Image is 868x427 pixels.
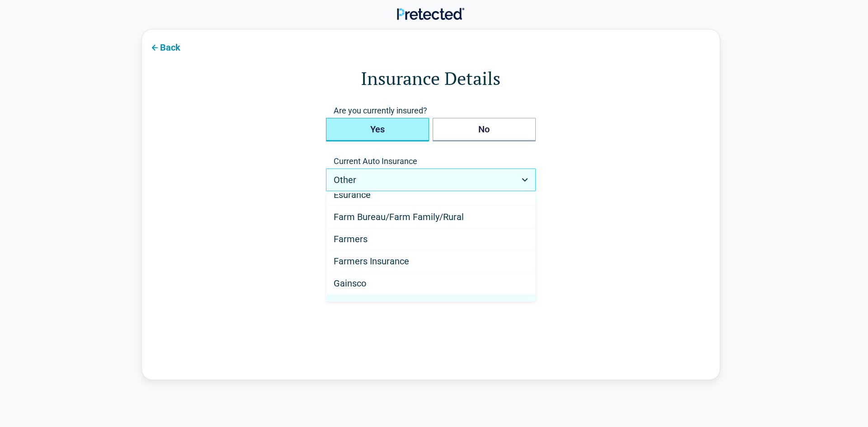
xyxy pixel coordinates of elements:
[334,256,409,267] span: Farmers Insurance
[334,211,464,222] span: Farm Bureau/Farm Family/Rural
[334,234,368,244] span: Farmers
[334,300,357,311] span: Geico
[334,189,371,200] span: Esurance
[334,278,366,289] span: Gainsco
